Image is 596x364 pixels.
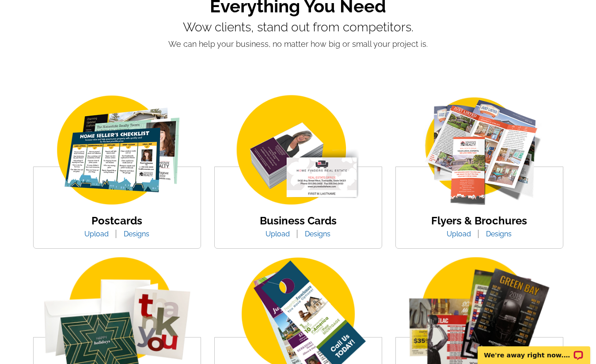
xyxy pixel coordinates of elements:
img: flyer-card.png [404,93,554,209]
a: Upload [259,230,296,238]
iframe: LiveChat chat widget [472,336,596,364]
a: Upload [78,230,115,238]
a: Designs [117,230,156,238]
img: business-card.png [223,93,373,209]
p: Wow clients, stand out from competitors. [33,20,563,34]
img: img_postcard.png [42,93,192,209]
a: Business Cards [260,214,337,227]
a: Designs [479,230,518,238]
a: Flyers & Brochures [431,214,527,227]
a: Designs [298,230,337,238]
a: Upload [440,230,478,238]
p: We can help your business, no matter how big or small your project is. [33,38,563,50]
a: Postcards [91,214,142,227]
